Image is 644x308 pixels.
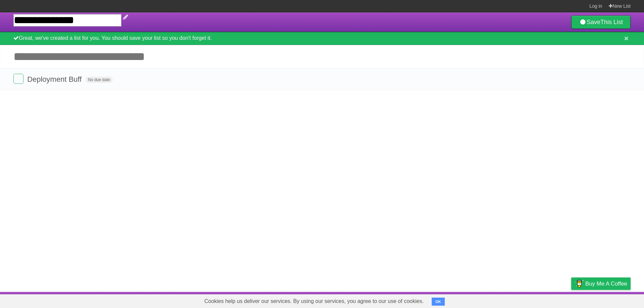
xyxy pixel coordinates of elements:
[575,278,584,289] img: Buy me a coffee
[27,75,83,83] span: Deployment Buff
[571,15,631,29] a: SaveThis List
[588,294,631,306] a: Suggest a feature
[571,278,631,290] a: Buy me a coffee
[600,19,623,25] b: This List
[198,295,430,308] span: Cookies help us deliver our services. By using our services, you agree to our use of cookies.
[482,294,496,306] a: About
[562,294,580,306] a: Privacy
[432,298,445,306] button: OK
[86,77,113,83] span: No due date
[540,294,554,306] a: Terms
[585,278,627,290] span: Buy me a coffee
[13,74,23,84] label: Done
[504,294,531,306] a: Developers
